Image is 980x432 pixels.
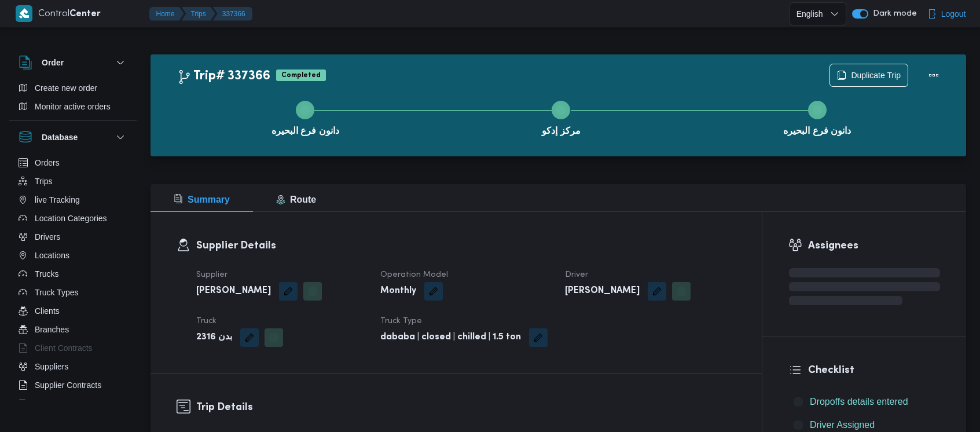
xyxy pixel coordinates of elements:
span: Create new order [35,81,97,95]
button: Dropoffs details entered [789,393,940,411]
b: Completed [281,72,321,79]
button: مركز إدكو [433,87,689,147]
span: Truck [196,317,216,325]
h2: Trip# 337366 [177,69,270,84]
button: Orders [14,153,132,172]
button: Monitor active orders [14,97,132,116]
span: Devices [35,397,64,411]
button: 337366 [213,7,252,21]
span: Orders [35,156,60,170]
h3: Assignees [808,238,940,254]
span: Driver Assigned [810,420,875,430]
h3: Trip Details [196,400,736,415]
span: Route [276,195,316,204]
div: Order [9,79,137,120]
span: Completed [276,69,326,81]
span: Operation Model [380,271,448,279]
span: Trips [35,174,53,188]
span: Duplicate Trip [851,68,901,82]
button: Create new order [14,79,132,97]
button: Devices [14,394,132,413]
svg: Step 2 is complete [556,105,566,115]
h3: Database [42,130,78,144]
button: دانون فرع البحيره [689,87,945,147]
svg: Step 1 is complete [300,105,310,115]
b: dababa | closed | chilled | 1.5 ton [380,331,521,345]
h3: Supplier Details [196,238,736,254]
span: دانون فرع البحيره [271,124,339,138]
span: Driver Assigned [810,418,875,432]
span: Dark mode [868,9,917,19]
button: Supplier Contracts [14,376,132,394]
span: Suppliers [35,360,68,374]
img: X8yXhbKr1z7QwAAAABJRU5ErkJggg== [16,5,32,22]
button: Home [149,7,184,21]
button: Order [19,56,127,69]
h3: Order [42,56,64,69]
button: دانون فرع البحيره [177,87,433,147]
button: Locations [14,246,132,265]
span: Supplier Contracts [35,378,101,392]
b: [PERSON_NAME] [565,284,640,298]
button: Client Contracts [14,339,132,357]
button: live Tracking [14,191,132,209]
button: Actions [922,64,945,87]
button: Branches [14,320,132,339]
button: Duplicate Trip [829,64,908,87]
span: Truck Types [35,285,78,299]
span: مركز إدكو [542,124,580,138]
span: Clients [35,304,60,318]
button: Truck Types [14,283,132,302]
button: Location Categories [14,209,132,228]
b: Center [69,10,101,19]
span: Supplier [196,271,227,279]
button: Logout [923,2,971,25]
button: Trips [182,7,215,21]
svg: Step 3 is complete [813,105,822,115]
span: دانون فرع البحيره [783,124,851,138]
b: Monthly [380,284,416,298]
button: Suppliers [14,357,132,376]
span: Trucks [35,267,58,281]
div: Database [9,153,137,404]
button: Database [19,130,127,144]
span: live Tracking [35,193,80,207]
span: Truck Type [380,317,422,325]
button: Clients [14,302,132,320]
b: بدن 2316 [196,331,232,345]
span: Driver [565,271,588,279]
b: [PERSON_NAME] [196,284,271,298]
button: Trucks [14,265,132,283]
span: Summary [174,195,230,204]
span: Drivers [35,230,60,244]
span: Monitor active orders [35,100,111,114]
span: Dropoffs details entered [810,395,908,409]
span: Client Contracts [35,341,93,355]
button: Trips [14,172,132,191]
span: Locations [35,248,69,262]
h3: Checklist [808,363,940,378]
span: Logout [941,7,966,21]
button: Drivers [14,228,132,246]
span: Branches [35,323,69,336]
span: Dropoffs details entered [810,397,908,407]
span: Location Categories [35,211,107,225]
